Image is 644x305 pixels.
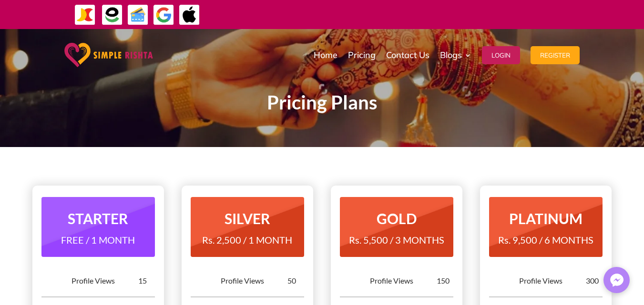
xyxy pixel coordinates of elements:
a: Pricing [348,31,376,79]
img: GooglePay-icon [153,4,174,26]
strong: STARTER [68,210,128,227]
a: Blogs [440,31,471,79]
span: Rs. 2,500 / 1 MONTH [202,234,292,246]
a: Login [482,31,520,79]
span: Rs. 5,500 / 3 MONTHS [349,234,444,246]
a: Home [314,31,337,79]
strong: GOLD [377,210,417,227]
img: ApplePay-icon [179,4,200,26]
div: Profile Views [519,275,586,286]
button: Login [482,46,520,64]
strong: SILVER [225,210,270,227]
img: Messenger [607,271,626,290]
div: Profile Views [221,275,287,286]
div: Profile Views [370,275,437,286]
span: Rs. 9,500 / 6 MONTHS [498,234,593,246]
img: EasyPaisa-icon [102,4,123,26]
strong: PLATINUM [509,210,583,227]
p: Pricing Plans [65,97,580,108]
button: Register [531,46,580,64]
a: Contact Us [386,31,429,79]
div: Profile Views [72,275,138,286]
img: JazzCash-icon [74,4,96,26]
span: FREE / 1 MONTH [61,234,135,246]
a: Register [531,31,580,79]
img: Credit Cards [127,4,149,26]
